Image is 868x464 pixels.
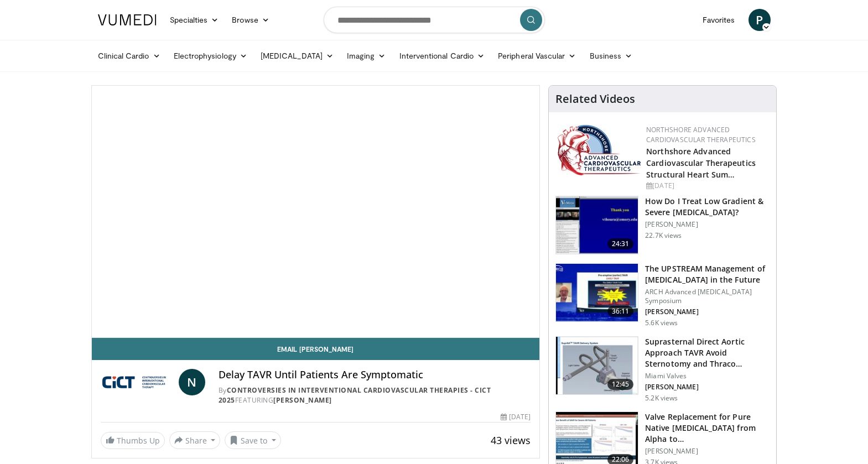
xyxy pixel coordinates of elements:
a: Interventional Cardio [393,45,492,67]
span: 43 views [491,434,531,447]
img: c8de4e82-0038-42b6-bb2d-f218ab8a75e7.150x105_q85_crop-smart_upscale.jpg [556,337,638,394]
a: 12:45 Suprasternal Direct Aortic Approach TAVR Avoid Sternotomy and Thraco… Miami Valves [PERSON_... [555,336,770,403]
button: Share [169,431,221,449]
img: Controversies in Interventional Cardiovascular Therapies - CICT 2025 [101,369,174,395]
a: Clinical Cardio [91,45,167,67]
a: Business [583,45,640,67]
a: [PERSON_NAME] [273,395,332,405]
a: [MEDICAL_DATA] [254,45,340,67]
h3: Valve Replacement for Pure Native [MEDICAL_DATA] from Alpha to… [645,411,770,445]
img: tyLS_krZ8-0sGT9n4xMDoxOjB1O8AjAz.150x105_q85_crop-smart_upscale.jpg [556,196,638,254]
div: By FEATURING [219,385,531,405]
img: VuMedi Logo [98,14,157,25]
a: Thumbs Up [101,432,165,449]
a: Email [PERSON_NAME] [92,338,540,360]
a: Favorites [696,9,742,31]
p: 22.7K views [645,231,682,240]
p: [PERSON_NAME] [645,383,770,392]
a: NorthShore Advanced Cardiovascular Therapeutics [646,125,756,144]
img: a6e1f2f4-af78-4c35-bad6-467630622b8c.150x105_q85_crop-smart_upscale.jpg [556,264,638,321]
a: N [179,369,205,395]
img: 45d48ad7-5dc9-4e2c-badc-8ed7b7f471c1.jpg.150x105_q85_autocrop_double_scale_upscale_version-0.2.jpg [558,125,641,175]
h3: Suprasternal Direct Aortic Approach TAVR Avoid Sternotomy and Thraco… [645,336,770,369]
a: Specialties [163,9,226,31]
h3: How Do I Treat Low Gradient & Severe [MEDICAL_DATA]? [645,196,770,218]
p: 5.2K views [645,394,678,403]
button: Save to [225,431,281,449]
span: 12:45 [607,379,634,390]
p: Miami Valves [645,372,770,380]
a: Electrophysiology [167,45,254,67]
a: Imaging [340,45,393,67]
video-js: Video Player [92,86,540,338]
h4: Delay TAVR Until Patients Are Symptomatic [219,369,531,381]
p: [PERSON_NAME] [645,447,770,456]
a: Controversies in Interventional Cardiovascular Therapies - CICT 2025 [219,385,491,405]
a: Browse [225,9,276,31]
p: [PERSON_NAME] [645,307,770,316]
a: 36:11 The UPSTREAM Management of [MEDICAL_DATA] in the Future ARCH Advanced [MEDICAL_DATA] Sympos... [555,263,770,327]
p: ARCH Advanced [MEDICAL_DATA] Symposium [645,288,770,305]
span: 24:31 [607,238,634,249]
p: 5.6K views [645,319,678,327]
input: Search topics, interventions [324,7,545,33]
a: Northshore Advanced Cardiovascular Therapeutics Structural Heart Sum… [646,146,756,180]
h4: Related Videos [555,92,635,106]
a: 24:31 How Do I Treat Low Gradient & Severe [MEDICAL_DATA]? [PERSON_NAME] 22.7K views [555,196,770,254]
a: Peripheral Vascular [491,45,583,67]
a: P [749,9,771,31]
div: [DATE] [646,181,767,191]
span: 36:11 [607,306,634,317]
p: [PERSON_NAME] [645,220,770,229]
h3: The UPSTREAM Management of [MEDICAL_DATA] in the Future [645,263,770,285]
div: [DATE] [501,412,531,422]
